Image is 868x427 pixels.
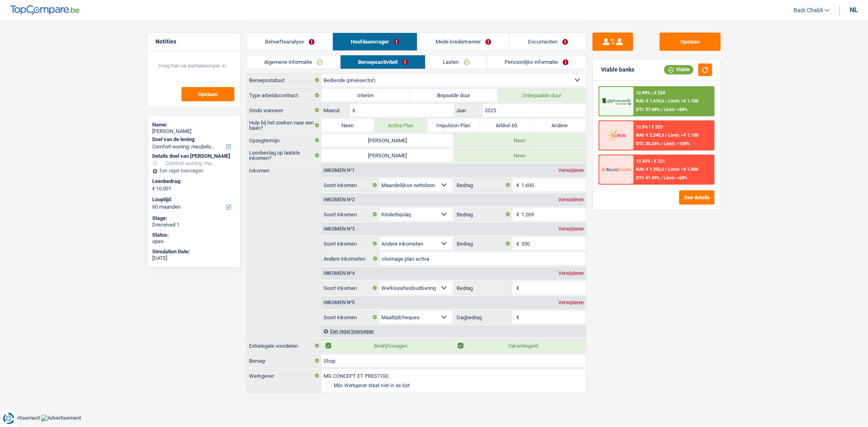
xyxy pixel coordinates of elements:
label: Artikel 60 [480,119,533,132]
img: Record Credits [601,162,632,177]
span: € [512,179,521,192]
a: Badr Chabli [787,4,830,17]
span: Limit: <100% [664,141,690,146]
span: NAI: € 1.610,6 [636,98,664,104]
label: Bedrijfswagen [321,339,454,352]
a: Lasten [426,55,487,69]
label: Andere inkomsten [321,252,380,265]
h5: Notities [156,38,232,45]
label: Dagbedrag [455,311,512,324]
label: Activa Plan [374,119,427,132]
label: Bepaalde duur [410,89,498,102]
input: Zoek je werkgever [321,369,586,382]
span: DTI: 37.68% [636,107,660,112]
span: NAI: € 2.245,5 [636,133,664,138]
label: Sinds wanneer [247,104,321,117]
label: Opzegtermijn [247,134,321,147]
div: 12.45% | € 221 [636,159,665,164]
span: / [661,141,662,146]
label: Andere [533,119,586,132]
span: Badr Chabli [794,7,823,14]
label: Looptijd: [153,196,234,203]
div: nl [850,6,858,14]
span: DTI: 30.24% [636,141,660,146]
label: Beroep [247,354,321,367]
button: See details [679,190,715,205]
div: Inkomen nº3 [321,227,357,231]
a: Mede-kredietnemer [418,33,509,50]
div: Status: [153,232,235,238]
div: Inkomen nº1 [321,168,357,173]
img: Alphacredit [601,97,632,106]
a: Algemene informatie [247,55,341,69]
a: Beroepsactiviteit [341,55,425,69]
label: Extralegale voordelen [247,339,321,352]
span: € [512,237,521,250]
label: Onbepaalde duur [498,89,586,102]
label: Impulsion Plan [427,119,480,132]
a: Documenten [510,33,586,50]
label: Neen [454,149,586,162]
label: Beroepsstatuut [247,74,321,87]
label: Leenbedrag: [153,178,234,185]
span: Opslaan [198,91,217,97]
div: Inkomen nº2 [321,197,357,202]
div: Name: [153,122,235,128]
span: / [665,98,667,104]
div: Verwijderen [556,168,586,173]
label: Bedrag [455,237,512,250]
input: JJJJ [483,104,586,117]
label: Loonbeslag op laatste inkomen? [247,149,321,162]
div: [DATE] [153,255,235,261]
span: / [665,167,667,172]
label: Werkgever [247,369,321,382]
label: [PERSON_NAME] [321,149,454,162]
span: € [512,281,521,294]
span: / [661,175,662,181]
label: Jaar [454,104,483,117]
button: Opslaan [181,87,234,101]
div: 12.99% | € 224 [636,90,665,96]
div: Inkomen nº5 [321,300,357,305]
label: Type arbeidscontract [247,89,321,102]
span: Limit: >€ 1.806 [668,167,698,172]
span: NAI: € 1.392,6 [636,167,664,172]
label: Soort inkomen [321,208,379,221]
label: Maand [321,104,350,117]
input: MM [350,104,453,117]
label: Bedrag [455,208,512,221]
label: Soort inkomen [321,237,379,250]
span: € [512,311,521,324]
label: [PERSON_NAME] [321,134,454,147]
span: DTI: 41.09% [636,175,660,181]
div: open [153,238,235,245]
div: Dreceived 1 [153,222,235,228]
div: [PERSON_NAME] [153,128,235,135]
label: Soort inkomen [321,311,379,324]
a: Persoonlijke informatie [487,55,586,69]
label: Soort inkomen [321,179,379,192]
label: Soort inkomen [321,281,379,294]
a: Hoofdaanvrager [333,33,417,50]
div: Stage: [153,215,235,222]
img: Advertisement [41,415,81,421]
span: / [665,133,667,138]
label: Interim [321,89,410,102]
img: Cofidis [601,128,632,143]
label: Neen [321,119,374,132]
div: Simulation Date: [153,248,235,255]
div: Inkomen nº4 [321,271,357,276]
div: Details doel van [PERSON_NAME] [153,153,235,159]
div: Een regel toevoegen [153,168,235,174]
label: Doel van de lening: [153,136,234,143]
label: Bedrag [455,179,512,192]
label: Hulp bij het zoeken naar een baan? [247,119,321,132]
div: Viable banks [601,66,634,73]
div: Verwijderen [556,300,586,305]
input: Gelieve te verduidelijken [380,252,586,265]
span: Limit: >€ 1.100 [668,133,698,138]
div: Mijn Werkgever staat niet in de lijst [334,383,410,388]
span: Limit: <50% [664,107,687,112]
span: Limit: <60% [664,175,687,181]
div: Viable [664,65,693,74]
